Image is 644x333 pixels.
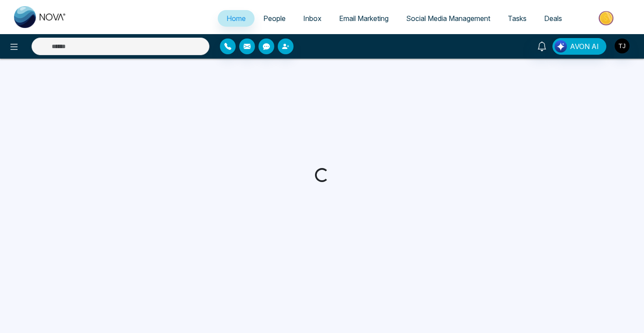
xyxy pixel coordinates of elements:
span: People [263,14,286,23]
img: Market-place.gif [575,8,639,28]
a: Social Media Management [397,10,499,27]
a: Email Marketing [330,10,397,27]
a: People [255,10,294,27]
img: Nova CRM Logo [14,6,67,28]
a: Deals [535,10,571,27]
span: Deals [544,14,562,23]
img: Lead Flow [555,40,567,53]
span: Social Media Management [406,14,490,23]
img: User Avatar [615,39,630,53]
span: Inbox [303,14,322,23]
span: AVON AI [570,41,599,52]
span: Email Marketing [339,14,389,23]
a: Inbox [294,10,330,27]
a: Tasks [499,10,535,27]
a: Home [218,10,255,27]
button: AVON AI [552,38,606,55]
span: Home [226,14,246,23]
span: Tasks [508,14,527,23]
